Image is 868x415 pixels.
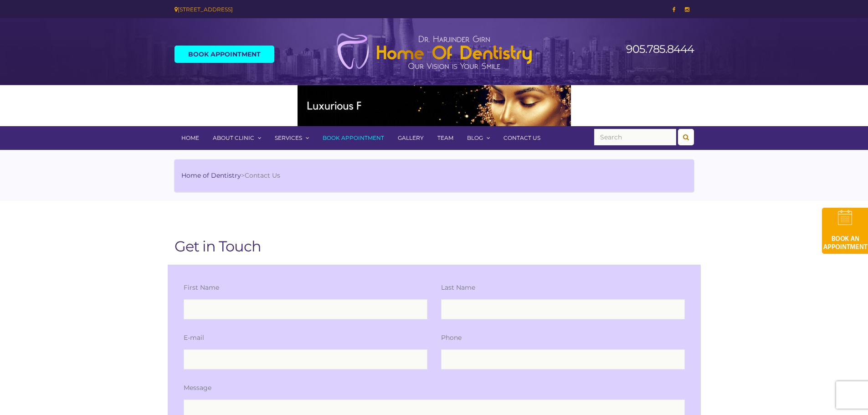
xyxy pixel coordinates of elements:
[175,5,427,14] div: [STREET_ADDRESS]
[497,126,547,150] a: Contact Us
[391,126,431,150] a: Gallery
[175,237,694,256] h1: Get in Touch
[332,33,537,70] img: Home of Dentistry
[184,383,211,393] label: Message
[184,283,219,292] label: First Name
[206,126,268,150] a: About Clinic
[181,171,280,180] li: >
[175,126,206,150] a: Home
[268,126,316,150] a: Services
[822,208,868,254] img: book-an-appointment-hod-gld.png
[181,171,241,179] a: Home of Dentistry
[245,171,280,179] span: Contact Us
[441,283,475,292] label: Last Name
[594,129,676,145] input: Search
[431,126,460,150] a: Team
[460,126,497,150] a: Blog
[441,333,462,343] label: Phone
[298,85,571,126] img: Medspa-Banner-Virtual-Consultation-2-1.gif
[316,126,391,150] a: Book Appointment
[184,333,204,343] label: E-mail
[175,46,274,63] a: Book Appointment
[626,42,694,56] a: 905.785.8444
